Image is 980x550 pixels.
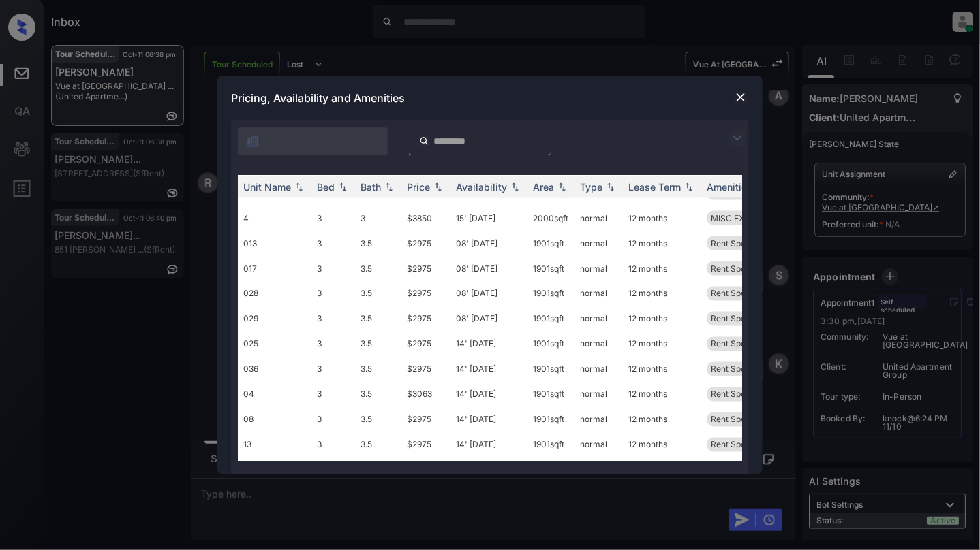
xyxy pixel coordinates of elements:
td: 1901 sqft [527,457,575,483]
td: 12 months [623,331,701,357]
td: $2975 [401,231,450,256]
td: 15 [238,457,311,483]
td: 08' [DATE] [450,256,527,281]
td: 3 [311,457,355,483]
span: Rent Special 1 [711,339,765,349]
td: 08' [DATE] [450,281,527,306]
td: 1901 sqft [527,281,575,306]
td: normal [575,457,623,483]
span: Rent Special 1 [711,364,765,374]
div: Unit Name [243,181,291,193]
td: 3.5 [355,457,401,483]
td: 3.5 [355,256,401,281]
td: 1901 sqft [527,231,575,256]
td: 036 [238,357,311,382]
td: 3.5 [355,382,401,407]
td: $3063 [401,382,450,407]
td: 3.5 [355,432,401,457]
span: Rent Special 1 [711,314,765,324]
td: 028 [238,281,311,306]
td: $2975 [401,331,450,357]
td: 3.5 [355,306,401,331]
td: $2975 [401,357,450,382]
td: 14' [DATE] [450,357,527,382]
td: 3 [311,407,355,432]
td: 3 [355,206,401,231]
td: 04 [238,382,311,407]
td: $2975 [401,407,450,432]
td: $2975 [401,306,450,331]
td: 4 [238,206,311,231]
div: Lease Term [628,181,681,193]
td: 12 months [623,206,701,231]
td: $2975 [401,457,450,483]
div: Pricing, Availability and Amenities [217,76,763,120]
td: 3 [311,432,355,457]
span: Rent Special 1 [711,389,765,400]
div: Amenities [707,181,752,193]
img: icon-zuma [729,130,746,146]
img: sorting [604,182,617,192]
td: 3 [311,357,355,382]
td: 12 months [623,457,701,483]
span: Rent Special 1 [711,289,765,299]
td: 14' [DATE] [450,432,527,457]
td: 12 months [623,432,701,457]
td: normal [575,357,623,382]
td: 017 [238,256,311,281]
td: 12 months [623,231,701,256]
img: close [734,91,748,104]
td: 08' [DATE] [450,231,527,256]
img: sorting [682,182,696,192]
td: 14' [DATE] [450,331,527,357]
td: normal [575,331,623,357]
td: 2000 sqft [527,206,575,231]
td: 3.5 [355,231,401,256]
div: Availability [456,181,507,193]
td: 3 [311,306,355,331]
td: 3.5 [355,357,401,382]
td: 14' [DATE] [450,382,527,407]
td: 14' [DATE] [450,407,527,432]
td: 013 [238,231,311,256]
span: Rent Special 1 [711,263,765,274]
td: 15' [DATE] [450,206,527,231]
td: 3.5 [355,407,401,432]
td: 13 [238,432,311,457]
img: icon-zuma [419,135,429,147]
img: sorting [555,182,569,192]
td: 1901 sqft [527,382,575,407]
span: Rent Special 1 [711,238,765,248]
td: normal [575,407,623,432]
td: 3 [311,231,355,256]
img: sorting [292,182,306,192]
td: 3 [311,331,355,357]
td: normal [575,432,623,457]
td: 3 [311,382,355,407]
div: Price [407,181,430,193]
span: Rent Special 1 [711,415,765,425]
span: Rent Special 1 [711,440,765,450]
td: 3.5 [355,331,401,357]
span: MISC EXTERIOR 0... [711,213,787,223]
td: 12 months [623,306,701,331]
td: 12 months [623,256,701,281]
td: 3.5 [355,281,401,306]
td: 3 [311,206,355,231]
td: normal [575,382,623,407]
td: $2975 [401,432,450,457]
td: 1901 sqft [527,357,575,382]
img: sorting [382,182,396,192]
td: 12 months [623,281,701,306]
td: $2975 [401,256,450,281]
td: 1901 sqft [527,432,575,457]
td: 3 [311,256,355,281]
td: 025 [238,331,311,357]
td: 1901 sqft [527,306,575,331]
img: sorting [508,182,522,192]
td: 14' [DATE] [450,457,527,483]
td: normal [575,256,623,281]
img: sorting [431,182,445,192]
td: 12 months [623,407,701,432]
div: Bath [361,181,381,193]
